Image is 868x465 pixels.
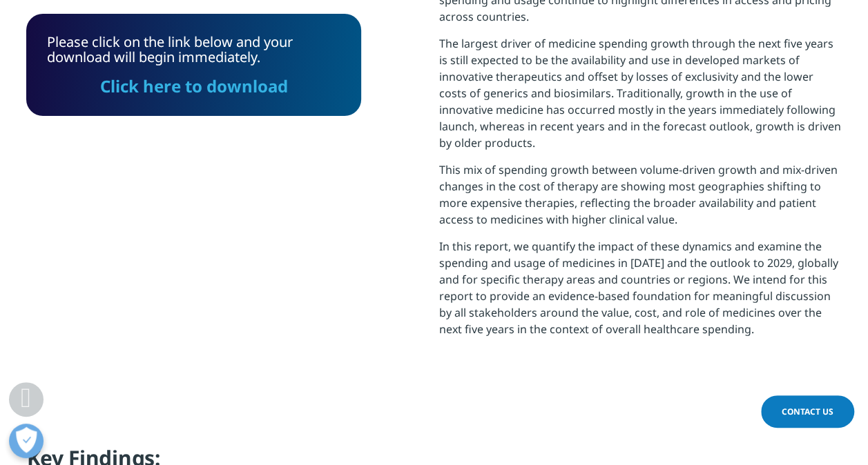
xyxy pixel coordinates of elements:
p: In this report, we quantify the impact of these dynamics and examine the spending and usage of me... [439,238,842,348]
a: Contact Us [761,395,854,428]
button: Open Preferences [9,424,44,458]
p: This mix of spending growth between volume-driven growth and mix-driven changes in the cost of th... [439,161,842,238]
div: Please click on the link below and your download will begin immediately. [47,34,340,95]
p: The largest driver of medicine spending growth through the next five years is still expected to b... [439,35,842,161]
a: Click here to download [100,75,288,97]
span: Contact Us [782,406,833,417]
